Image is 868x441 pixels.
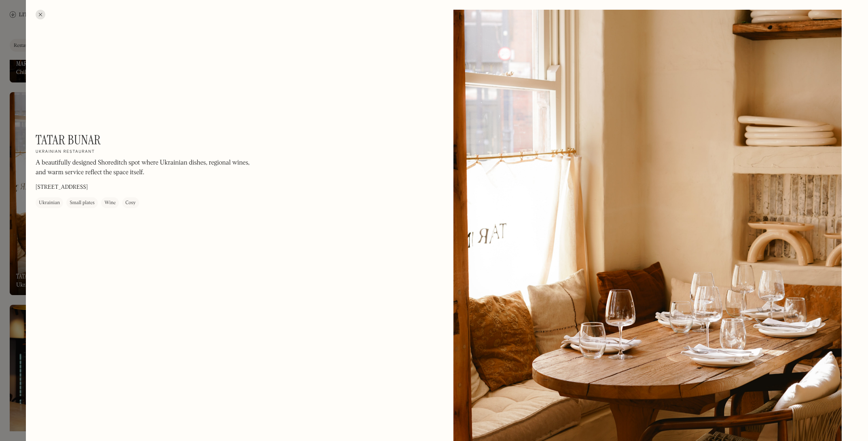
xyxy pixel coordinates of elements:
[104,199,116,207] div: Wine
[125,199,135,207] div: Cosy
[36,150,95,155] h2: Ukrainian restaurant
[36,158,254,178] p: A beautifully designed Shoreditch spot where Ukrainian dishes, regional wines, and warm service r...
[36,132,101,148] h1: Tatar Bunar
[36,184,88,192] p: [STREET_ADDRESS]
[70,199,95,207] div: Small plates
[39,199,60,207] div: Ukrainian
